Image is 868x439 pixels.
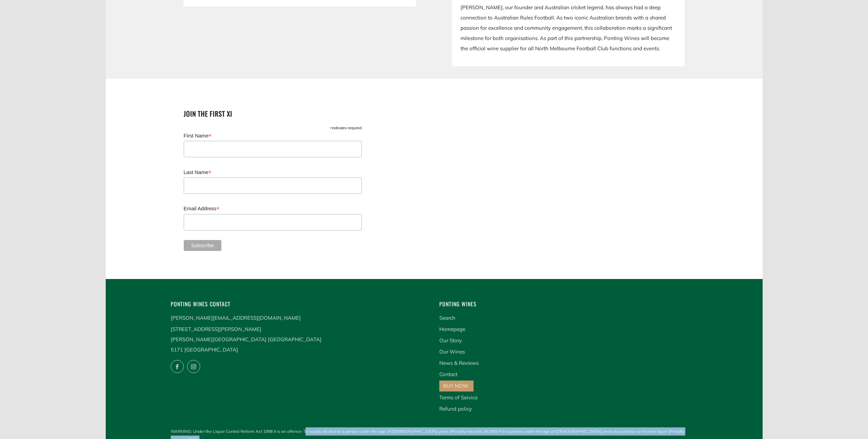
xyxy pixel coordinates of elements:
[443,383,468,389] a: BUY NOW
[184,124,362,131] div: indicates required
[439,337,462,344] a: Our Story
[439,405,472,412] a: Refund policy
[184,167,362,177] label: Last Name
[439,326,465,332] a: Homepage
[184,240,222,251] input: Subscribe
[171,324,429,355] p: [STREET_ADDRESS][PERSON_NAME] [PERSON_NAME][GEOGRAPHIC_DATA] [GEOGRAPHIC_DATA] 5171 [GEOGRAPHIC_D...
[171,315,301,321] a: [PERSON_NAME][EMAIL_ADDRESS][DOMAIN_NAME]
[184,131,362,140] label: First Name
[184,203,362,213] label: Email Address
[439,371,457,377] a: Contact
[461,2,676,54] div: [PERSON_NAME], our founder and Australian cricket legend, has always had a deep connection to Aus...
[439,394,478,401] a: Terms of Service
[439,300,698,309] h4: Ponting Wines
[439,360,479,366] a: News & Reviews
[439,348,465,355] a: Our Wines
[439,315,455,321] a: Search
[171,300,429,309] h4: Ponting Wines Contact
[184,108,369,119] h2: Join the first XI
